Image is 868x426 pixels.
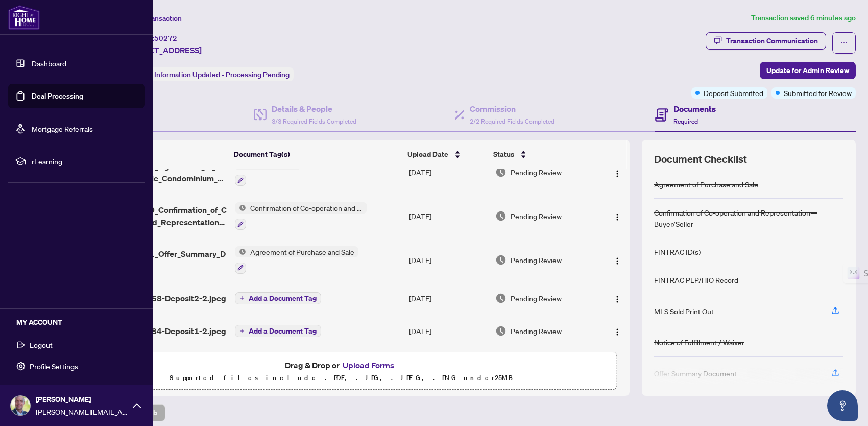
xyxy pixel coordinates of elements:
span: 1756218871658-Deposit2-2.jpeg [95,292,226,304]
span: [STREET_ADDRESS] [127,44,202,56]
span: 3_DigiSign_101_Agreement_of_Purchase_and_Sale_Condominium_Resale_-_PropTx-[PERSON_NAME].pdf [95,160,227,184]
a: Dashboard [32,59,66,68]
span: 3/3 Required Fields Completed [272,117,356,125]
button: Status IconFINTRAC ID(s) [235,159,301,186]
span: Pending Review [511,325,562,337]
span: Drag & Drop or [285,359,397,372]
img: Logo [613,257,621,265]
img: Status Icon [235,246,246,257]
div: MLS Sold Print Out [654,305,714,317]
img: Logo [613,328,621,336]
span: Add a Document Tag [249,295,317,302]
a: Deal Processing [32,91,83,101]
button: Open asap [827,390,858,421]
span: 2/2 Required Fields Completed [470,117,554,125]
button: Logo [609,164,625,180]
span: 50272 [154,34,177,43]
span: 1_DigiSign_801_Offer_Summary_Document_-_For_use_w__Agrmt_of_Purchase___Sale_-_PropTx-[PERSON_NAME... [95,248,227,272]
span: Profile Settings [30,358,78,374]
span: Status [493,149,514,160]
img: Document Status [495,293,507,304]
img: logo [8,5,40,30]
img: Document Status [495,167,507,178]
span: Required [673,117,698,125]
div: FINTRAC PEP/HIO Record [654,274,738,286]
td: [DATE] [405,194,491,238]
span: Pending Review [511,167,562,178]
button: Add a Document Tag [235,325,321,337]
img: Logo [613,295,621,303]
button: Logo [609,208,625,224]
button: Status IconAgreement of Purchase and Sale [235,246,358,274]
button: Add a Document Tag [235,324,321,338]
div: Notice of Fulfillment / Waiver [654,337,744,348]
img: Logo [613,170,621,178]
img: Status Icon [235,202,246,214]
th: (9) File Name [91,140,230,169]
span: Information Updated - Processing Pending [154,70,290,79]
span: Pending Review [511,210,562,222]
div: Confirmation of Co-operation and Representation—Buyer/Seller [654,207,843,229]
article: Transaction saved 6 minutes ago [751,12,856,24]
span: Pending Review [511,293,562,304]
img: Document Status [495,254,507,266]
span: plus [239,328,245,334]
button: Add a Document Tag [235,292,321,305]
button: Logout [8,336,145,353]
td: [DATE] [405,151,491,195]
h4: Details & People [272,103,356,115]
span: Drag & Drop orUpload FormsSupported files include .PDF, .JPG, .JPEG, .PNG under25MB [66,352,617,390]
span: plus [239,296,245,301]
span: Pending Review [511,254,562,266]
div: FINTRAC ID(s) [654,246,701,257]
p: Supported files include .PDF, .JPG, .JPEG, .PNG under 25 MB [72,372,611,384]
span: 1756218842284-Deposit1-2.jpeg [95,325,226,337]
button: Add a Document Tag [235,292,321,304]
div: Agreement of Purchase and Sale [654,179,758,190]
img: Profile Icon [11,396,30,415]
button: Status IconConfirmation of Co-operation and Representation—Buyer/Seller [235,202,367,230]
div: Transaction Communication [726,33,818,49]
h4: Documents [673,103,716,115]
button: Logo [609,252,625,268]
span: Submitted for Review [784,87,852,99]
button: Transaction Communication [706,32,826,50]
h5: MY ACCOUNT [16,317,145,328]
span: Agreement of Purchase and Sale [246,246,358,257]
img: Logo [613,213,621,221]
th: Status [489,140,596,169]
th: Upload Date [403,140,489,169]
button: Logo [609,290,625,306]
span: Update for Admin Review [766,62,849,79]
span: Logout [30,337,53,353]
span: Add a Document Tag [249,327,317,335]
div: Status: [127,67,294,81]
th: Document Tag(s) [230,140,403,169]
h4: Commission [470,103,554,115]
span: Deposit Submitted [704,87,763,99]
span: Upload Date [407,149,448,160]
span: View Transaction [127,14,182,23]
span: 2_DigiSign_320_Confirmation_of_Co-operation_and_Representation_-_Buyer_Seller_-_PropTx-[PERSON_NA... [95,204,227,228]
span: ellipsis [840,39,848,46]
td: [DATE] [405,238,491,282]
img: Document Status [495,210,507,222]
button: Logo [609,323,625,339]
span: [PERSON_NAME][EMAIL_ADDRESS][DOMAIN_NAME] [36,406,128,417]
button: Profile Settings [8,358,145,375]
td: [DATE] [405,315,491,347]
button: Upload Forms [340,359,397,372]
span: Confirmation of Co-operation and Representation—Buyer/Seller [246,202,367,214]
td: [DATE] [405,282,491,315]
span: [PERSON_NAME] [36,394,128,405]
span: Document Checklist [654,152,747,167]
img: Document Status [495,325,507,337]
span: rLearning [32,156,138,167]
a: Mortgage Referrals [32,124,93,133]
button: Update for Admin Review [760,62,856,79]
